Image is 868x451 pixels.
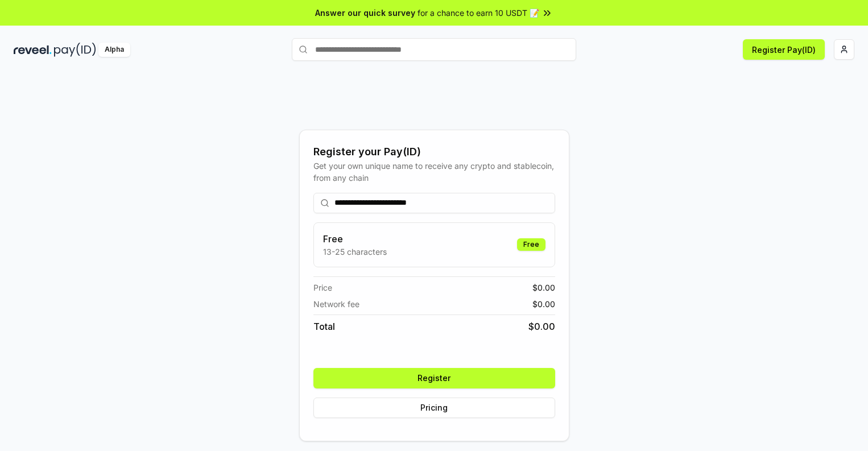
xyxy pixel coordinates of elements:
[313,282,332,293] span: Price
[313,320,335,333] span: Total
[313,144,555,160] div: Register your Pay(ID)
[54,43,96,57] img: pay_id
[743,39,825,60] button: Register Pay(ID)
[323,232,387,246] h3: Free
[528,320,555,333] span: $ 0.00
[323,246,387,258] p: 13-25 characters
[313,160,555,184] div: Get your own unique name to receive any crypto and stablecoin, from any chain
[418,7,539,19] span: for a chance to earn 10 USDT 📝
[313,368,555,388] button: Register
[313,398,555,418] button: Pricing
[313,298,359,310] span: Network fee
[14,43,52,57] img: reveel_dark
[532,282,555,293] span: $ 0.00
[315,7,415,19] span: Answer our quick survey
[532,298,555,310] span: $ 0.00
[98,43,130,57] div: Alpha
[517,238,545,251] div: Free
